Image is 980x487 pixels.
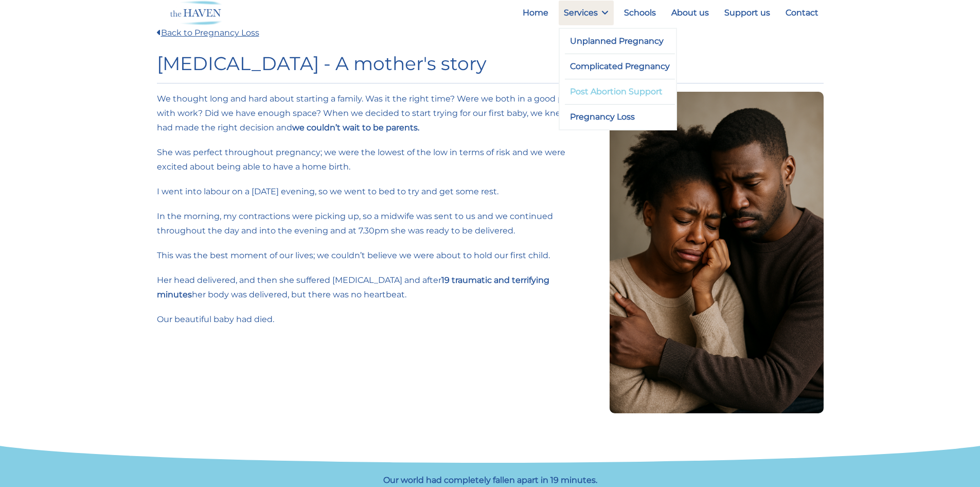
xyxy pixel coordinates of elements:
[619,1,661,25] a: Schools
[157,248,597,263] p: This was the best moment of our lives; we couldn’t believe we were about to hold our first child.
[780,1,824,25] a: Contact
[157,312,597,327] p: Our beautiful baby had died.
[383,475,597,485] strong: Our world had completely fallen apart in 19 minutes.
[565,79,675,104] a: Post Abortion Support
[157,28,259,38] a: Back to Pregnancy Loss
[157,92,597,135] p: We thought long and hard about starting a family. Was it the right time? Were we both in a good p...
[157,273,597,302] p: Her head delivered, and then she suffered [MEDICAL_DATA] and after her body was delivered, but th...
[666,1,714,25] a: About us
[565,105,675,129] a: Pregnancy Loss
[157,53,824,75] h1: [MEDICAL_DATA] - A mother's story
[518,1,554,25] a: Home
[559,1,614,25] a: Services
[565,54,675,79] a: Complicated Pregnancy
[157,184,597,199] p: I went into labour on a [DATE] evening, so we went to bed to try and get some rest.
[157,209,597,238] p: In the morning, my contractions were picking up, so a midwife was sent to us and we continued thr...
[565,29,675,54] a: Unplanned Pregnancy
[157,145,597,174] p: She was perfect throughout pregnancy; we were the lowest of the low in terms of risk and we were ...
[610,92,824,413] img: A distressed Black woman leans into her husband’s chest, her face hidden as she weeps, while he e...
[719,1,775,25] a: Support us
[292,123,419,132] strong: we couldn’t wait to be parents.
